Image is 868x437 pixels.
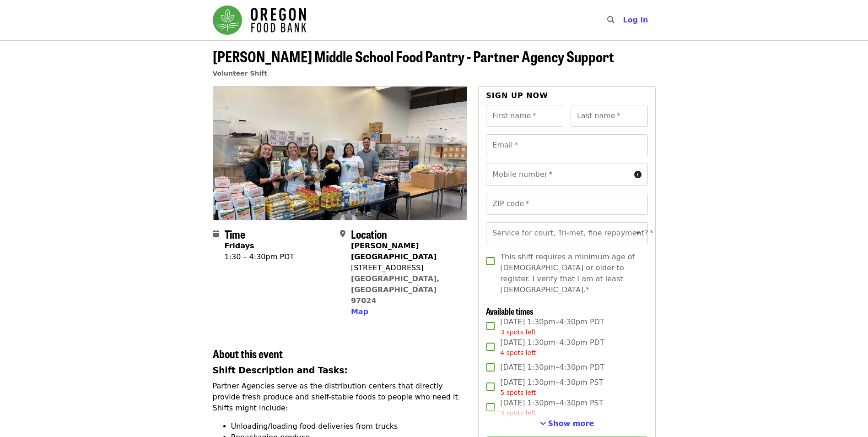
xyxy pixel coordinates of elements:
i: calendar icon [213,229,219,238]
span: 3 spots left [500,410,536,417]
span: This shift requires a minimum age of [DEMOGRAPHIC_DATA] or older to register. I verify that I am ... [500,251,640,295]
strong: [PERSON_NAME][GEOGRAPHIC_DATA] [351,241,437,261]
a: Volunteer Shift [213,70,268,77]
span: [DATE] 1:30pm–4:30pm PDT [500,337,604,358]
span: [PERSON_NAME] Middle School Food Pantry - Partner Agency Support [213,45,614,67]
li: Unloading/loading food deliveries from trucks [231,421,468,432]
span: Map [351,307,368,316]
span: [DATE] 1:30pm–4:30pm PST [500,398,603,418]
input: Mobile number [486,164,630,186]
span: 5 spots left [500,389,536,396]
img: Reynolds Middle School Food Pantry - Partner Agency Support organized by Oregon Food Bank [213,87,467,219]
div: 1:30 – 4:30pm PDT [225,251,295,262]
a: [GEOGRAPHIC_DATA], [GEOGRAPHIC_DATA] 97024 [351,274,440,305]
span: About this event [213,345,283,361]
h3: Shift Description and Tasks: [213,364,468,377]
span: Log in [623,16,648,24]
i: map-marker-alt icon [340,229,345,238]
button: Log in [615,11,655,29]
button: Open [632,227,645,240]
img: Oregon Food Bank - Home [213,5,306,35]
span: [DATE] 1:30pm–4:30pm PDT [500,362,604,373]
span: Available times [486,305,534,317]
span: 4 spots left [500,349,536,356]
input: ZIP code [486,193,647,215]
input: Last name [571,105,648,127]
input: Search [620,9,627,31]
input: Email [486,134,647,156]
button: See more timeslots [540,418,594,429]
span: Time [225,226,245,242]
i: search icon [607,16,615,24]
span: 3 spots left [500,328,536,336]
span: [DATE] 1:30pm–4:30pm PST [500,377,603,398]
p: Partner Agencies serve as the distribution centers that directly provide fresh produce and shelf-... [213,381,468,414]
input: First name [486,105,563,127]
span: Show more [548,419,594,428]
i: circle-info icon [634,170,642,179]
strong: Fridays [225,241,254,250]
span: Location [351,226,387,242]
span: Sign up now [486,91,548,100]
button: Map [351,306,368,317]
div: [STREET_ADDRESS] [351,262,460,273]
span: [DATE] 1:30pm–4:30pm PDT [500,317,604,337]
